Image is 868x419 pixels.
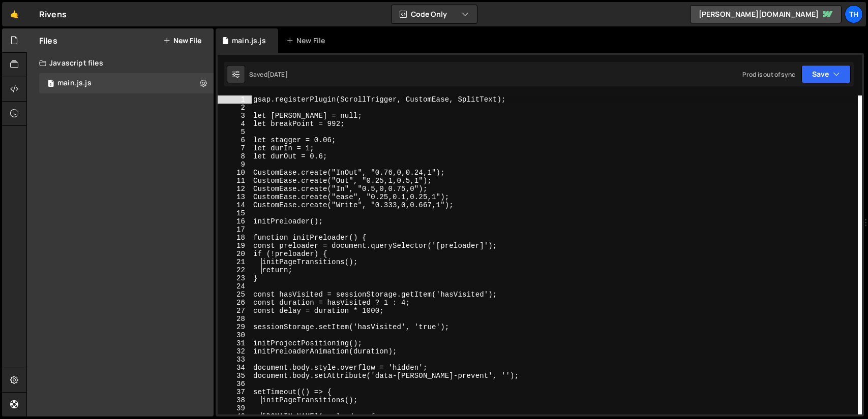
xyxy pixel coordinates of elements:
span: 1 [48,80,54,88]
div: 1 [218,95,252,104]
h2: Files [39,35,57,46]
div: 18 [218,234,252,242]
div: 6 [218,136,252,144]
div: 39 [218,404,252,412]
div: Javascript files [27,53,214,73]
div: 8 [218,152,252,160]
div: 28 [218,315,252,323]
button: Code Only [392,5,477,23]
a: 🤙 [2,2,27,26]
div: 24 [218,282,252,291]
div: 27 [218,307,252,315]
div: 25 [218,291,252,299]
div: 22 [218,266,252,274]
div: 23 [218,274,252,282]
div: 36 [218,380,252,388]
div: 31 [218,339,252,347]
div: 30 [218,331,252,339]
button: New File [163,37,201,45]
div: Rivens [39,8,67,20]
div: 21 [218,258,252,266]
div: New File [286,36,329,46]
div: 33 [218,356,252,364]
div: 20 [218,250,252,258]
div: 38 [218,396,252,404]
div: main.js.js [57,79,92,88]
div: 37 [218,388,252,396]
div: 35 [218,372,252,380]
div: 11 [218,177,252,185]
div: 7 [218,144,252,152]
div: 12 [218,185,252,193]
a: [PERSON_NAME][DOMAIN_NAME] [690,5,842,23]
div: [DATE] [267,70,288,79]
div: Prod is out of sync [742,70,795,79]
div: 26 [218,299,252,307]
div: 32 [218,347,252,356]
div: 19 [218,242,252,250]
div: 14 [218,201,252,209]
div: 34 [218,364,252,372]
div: 15 [218,209,252,217]
div: main.js.js [232,36,266,46]
button: Save [801,65,851,83]
div: 10 [218,169,252,177]
div: 3 [218,112,252,120]
div: 17273/47859.js [39,73,214,93]
div: 13 [218,193,252,201]
div: Saved [249,70,288,79]
a: Th [845,5,863,23]
div: 5 [218,128,252,136]
div: 2 [218,104,252,112]
div: 16 [218,217,252,225]
div: 29 [218,323,252,331]
div: 17 [218,225,252,234]
div: 9 [218,160,252,169]
div: 4 [218,120,252,128]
